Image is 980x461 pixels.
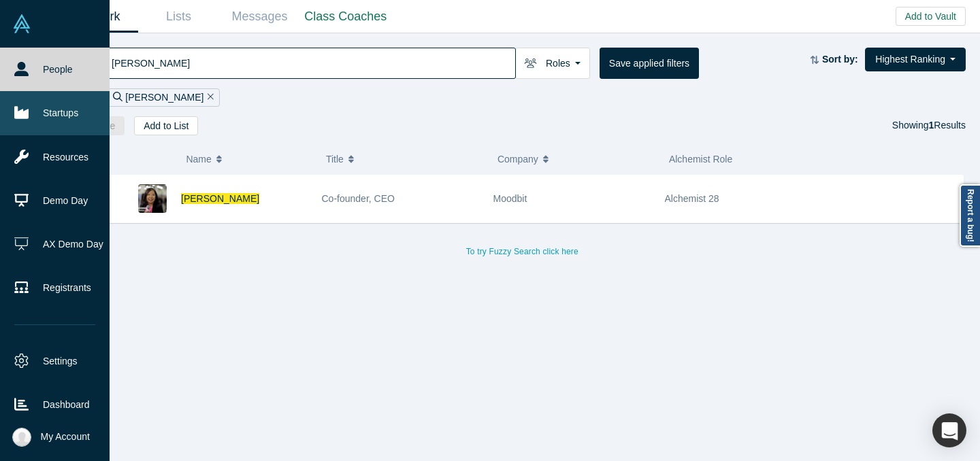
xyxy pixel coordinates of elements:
[12,428,31,447] img: Ally Hoang's Account
[457,243,588,260] button: To try Fuzzy Search click here
[219,1,300,33] a: Messages
[110,47,515,79] input: Search by name, title, company, summary, expertise, investment criteria or topics of focus
[322,193,395,204] span: Co-founder, CEO
[515,48,590,79] button: Roles
[665,193,719,204] span: Alchemist 28
[497,145,538,173] span: Company
[896,7,966,26] button: Add to Vault
[497,145,655,173] button: Company
[138,184,167,213] img: Miho Shoji's Profile Image
[41,430,90,444] span: My Account
[669,154,732,165] span: Alchemist Role
[600,48,699,79] button: Save applied filters
[300,1,391,33] a: Class Coaches
[326,145,344,173] span: Title
[186,145,211,173] span: Name
[960,184,980,247] a: Report a bug!
[181,193,259,204] a: [PERSON_NAME]
[186,145,312,173] button: Name
[326,145,483,173] button: Title
[12,14,31,33] img: Alchemist Vault Logo
[929,120,934,131] strong: 1
[12,428,90,447] button: My Account
[493,193,527,204] span: Moodbit
[107,88,220,107] div: [PERSON_NAME]
[865,48,966,71] button: Highest Ranking
[138,1,219,33] a: Lists
[134,116,198,135] button: Add to List
[892,116,966,135] div: Showing
[929,120,966,131] span: Results
[822,54,858,65] strong: Sort by:
[203,90,214,105] button: Remove Filter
